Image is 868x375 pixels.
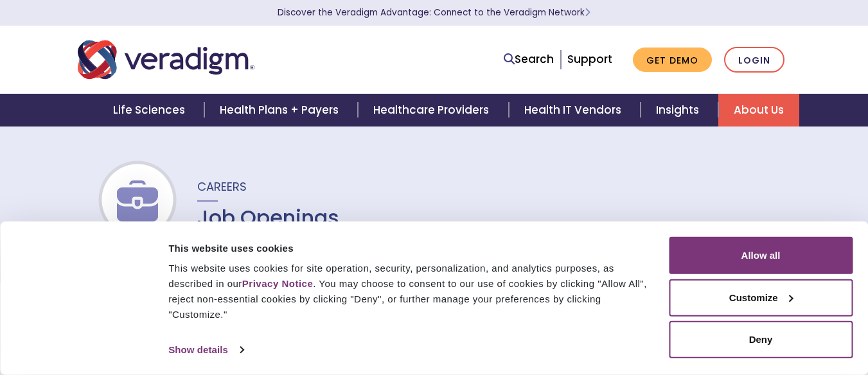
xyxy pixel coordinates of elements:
div: This website uses cookies for site operation, security, personalization, and analytics purposes, ... [168,261,654,322]
a: Insights [641,94,718,126]
a: Discover the Veradigm Advantage: Connect to the Veradigm NetworkLearn More [278,6,590,19]
a: About Us [718,94,799,126]
a: Get Demo [633,48,712,73]
span: Learn More [585,6,590,19]
a: Search [504,51,554,68]
div: This website uses cookies [168,240,654,256]
a: Show details [168,340,243,360]
a: Health IT Vendors [509,94,641,126]
img: Veradigm logo [78,39,254,81]
button: Customize [669,279,853,316]
span: Careers [197,179,247,195]
button: Allow all [669,237,853,274]
a: Privacy Notice [242,278,313,289]
a: Support [567,51,612,67]
a: Healthcare Providers [358,94,508,126]
button: Deny [669,321,853,358]
a: Health Plans + Payers [204,94,358,126]
h1: Job Openings [197,205,339,230]
a: Login [724,47,784,73]
a: Life Sciences [98,94,204,126]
